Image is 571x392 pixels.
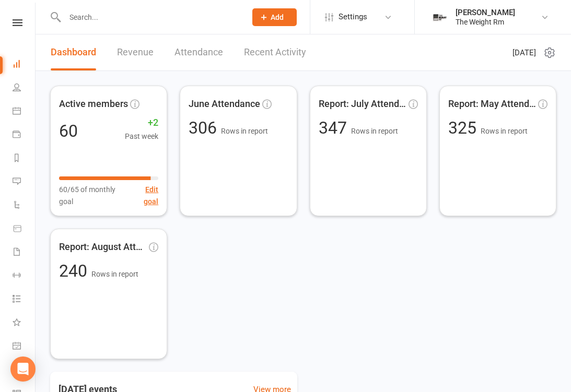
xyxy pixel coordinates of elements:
[13,147,36,171] a: Reports
[174,34,223,70] a: Attendance
[429,7,450,28] img: thumb_image1749576563.png
[481,127,528,135] span: Rows in report
[271,13,284,21] span: Add
[125,130,158,142] span: Past week
[13,312,36,335] a: What's New
[59,97,128,112] span: Active members
[339,5,367,29] span: Settings
[13,100,36,124] a: Calendar
[319,118,351,138] span: 347
[59,123,78,139] div: 60
[13,124,36,147] a: Payments
[59,184,130,207] span: 60/65 of monthly goal
[13,77,36,100] a: People
[252,8,297,26] button: Add
[13,53,36,77] a: Dashboard
[189,97,260,112] span: June Attendance
[221,127,268,135] span: Rows in report
[319,97,406,112] span: Report: July Attendance
[13,218,36,241] a: Product Sales
[59,240,147,255] span: Report: August Attendance
[130,184,158,207] button: Edit goal
[512,46,536,59] span: [DATE]
[351,127,398,135] span: Rows in report
[244,34,306,70] a: Recent Activity
[125,115,158,130] span: +2
[456,17,515,27] div: The Weight Rm
[62,10,239,25] input: Search...
[10,357,36,382] div: Open Intercom Messenger
[456,8,515,17] div: [PERSON_NAME]
[448,118,481,138] span: 325
[91,270,138,278] span: Rows in report
[448,97,536,112] span: Report: May Attendance
[13,335,36,359] a: General attendance kiosk mode
[189,118,221,138] span: 306
[51,34,96,70] a: Dashboard
[117,34,154,70] a: Revenue
[59,261,91,281] span: 240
